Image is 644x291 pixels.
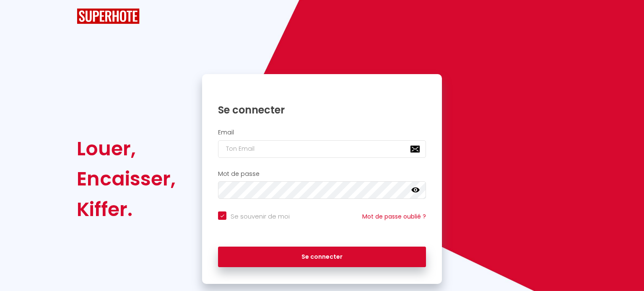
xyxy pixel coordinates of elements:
h1: Se connecter [218,103,426,116]
h2: Email [218,129,426,136]
h2: Mot de passe [218,170,426,178]
div: Kiffer. [77,194,176,224]
div: Encaisser, [77,164,176,194]
button: Se connecter [218,247,426,268]
img: SuperHote logo [77,8,140,24]
div: Louer, [77,134,176,164]
a: Mot de passe oublié ? [362,212,426,221]
input: Ton Email [218,140,426,158]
